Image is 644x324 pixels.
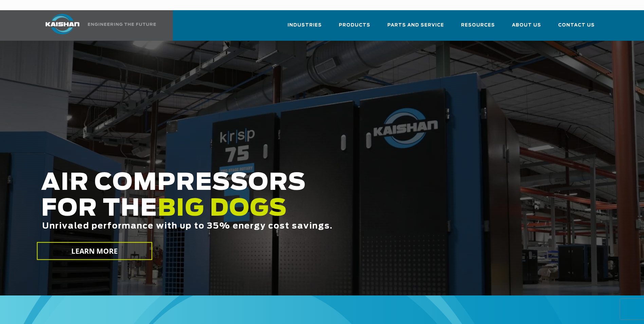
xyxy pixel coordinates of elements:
[558,21,595,29] span: Contact Us
[71,246,118,256] span: LEARN MORE
[158,197,287,220] span: BIG DOGS
[558,16,595,39] a: Contact Us
[41,170,508,252] h2: AIR COMPRESSORS FOR THE
[387,21,444,29] span: Parts and Service
[461,21,495,29] span: Resources
[37,10,157,41] a: Kaishan USA
[88,23,156,26] img: Engineering the future
[288,16,322,39] a: Industries
[512,21,541,29] span: About Us
[339,21,370,29] span: Products
[37,242,152,260] a: LEARN MORE
[42,222,333,230] span: Unrivaled performance with up to 35% energy cost savings.
[461,16,495,39] a: Resources
[512,16,541,39] a: About Us
[288,21,322,29] span: Industries
[37,14,88,34] img: kaishan logo
[339,16,370,39] a: Products
[387,16,444,39] a: Parts and Service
